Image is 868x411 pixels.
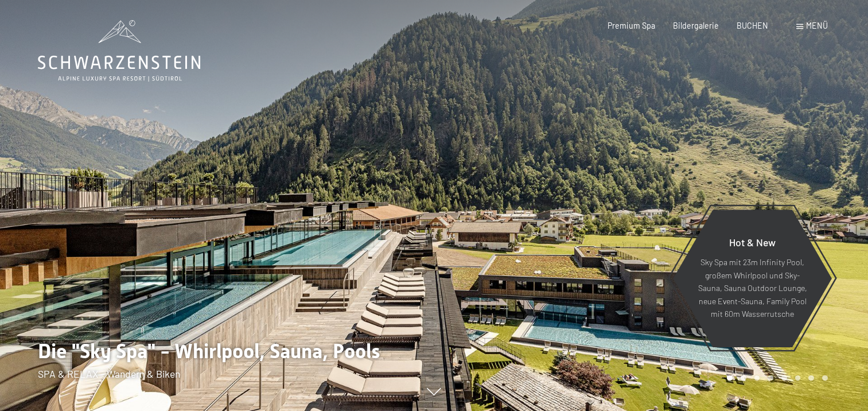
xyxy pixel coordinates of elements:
div: Carousel Page 1 (Current Slide) [727,375,733,381]
p: Sky Spa mit 23m Infinity Pool, großem Whirlpool und Sky-Sauna, Sauna Outdoor Lounge, neue Event-S... [698,256,807,321]
span: Menü [806,21,828,30]
div: Carousel Pagination [723,375,827,381]
span: Hot & New [729,236,776,249]
a: Hot & New Sky Spa mit 23m Infinity Pool, großem Whirlpool und Sky-Sauna, Sauna Outdoor Lounge, ne... [672,209,832,348]
div: Carousel Page 2 [741,375,746,381]
div: Carousel Page 3 [754,375,760,381]
div: Carousel Page 8 [822,375,828,381]
a: Bildergalerie [673,21,719,30]
a: BUCHEN [737,21,768,30]
div: Carousel Page 6 [795,375,801,381]
a: Premium Spa [608,21,655,30]
div: Carousel Page 4 [768,375,773,381]
div: Carousel Page 7 [808,375,814,381]
div: Carousel Page 5 [781,375,787,381]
